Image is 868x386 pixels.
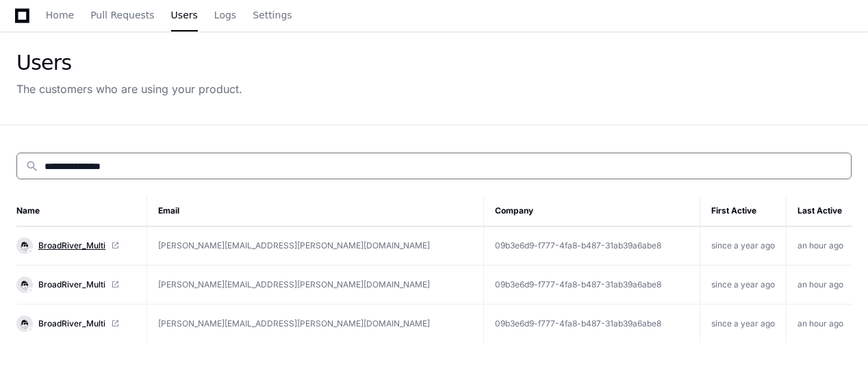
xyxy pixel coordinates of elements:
th: Email [147,196,484,227]
img: 6.svg [18,239,31,252]
td: since a year ago [700,305,787,344]
td: [PERSON_NAME][EMAIL_ADDRESS][PERSON_NAME][DOMAIN_NAME] [147,305,484,344]
span: Home [46,11,74,19]
span: Pull Requests [90,11,154,19]
div: The customers who are using your product. [16,81,242,97]
th: Company [484,196,700,227]
td: an hour ago [786,227,852,266]
td: 09b3e6d9-f777-4fa8-b487-31ab39a6abe8 [484,227,700,266]
a: BroadRiver_Multi [16,237,136,254]
span: BroadRiver_Multi [38,318,105,329]
td: an hour ago [786,266,852,305]
th: Last Active [786,196,852,227]
td: an hour ago [786,305,852,344]
td: [PERSON_NAME][EMAIL_ADDRESS][PERSON_NAME][DOMAIN_NAME] [147,227,484,266]
span: Settings [253,11,292,19]
td: since a year ago [700,266,787,305]
div: Users [16,51,242,75]
span: Users [171,11,198,19]
a: BroadRiver_Multi [16,316,136,332]
span: BroadRiver_Multi [38,240,105,251]
a: BroadRiver_Multi [16,276,136,293]
td: [PERSON_NAME][EMAIL_ADDRESS][PERSON_NAME][DOMAIN_NAME] [147,266,484,305]
th: First Active [700,196,787,227]
mat-icon: search [25,159,39,173]
img: 6.svg [18,317,31,330]
span: Logs [214,11,236,19]
td: 09b3e6d9-f777-4fa8-b487-31ab39a6abe8 [484,266,700,305]
th: Name [16,196,147,227]
span: BroadRiver_Multi [38,279,105,290]
td: 09b3e6d9-f777-4fa8-b487-31ab39a6abe8 [484,305,700,344]
img: 6.svg [18,278,31,291]
td: since a year ago [700,227,787,266]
